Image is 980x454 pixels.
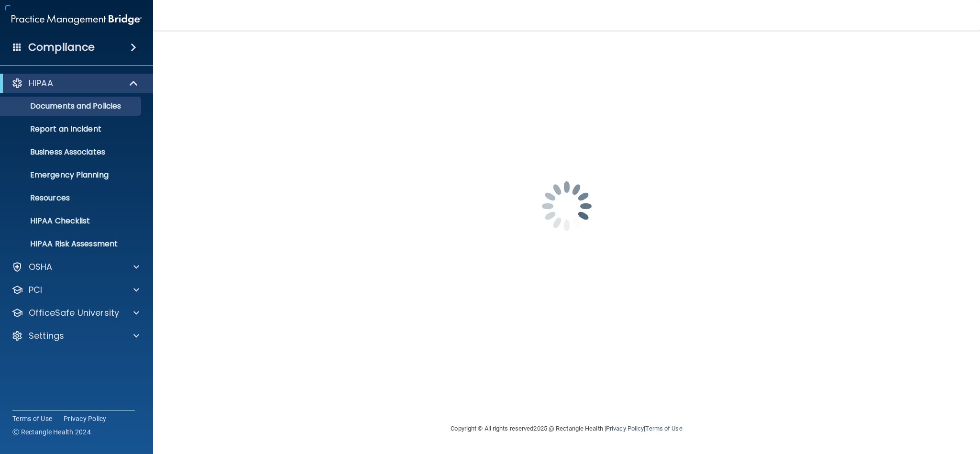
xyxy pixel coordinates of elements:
[12,414,52,423] a: Terms of Use
[6,147,137,157] p: Business Associates
[12,427,91,437] span: Ⓒ Rectangle Health 2024
[28,41,95,54] h4: Compliance
[6,170,137,180] p: Emergency Planning
[519,158,615,254] img: spinner.e123f6fc.gif
[645,425,682,432] a: Terms of Use
[6,101,137,111] p: Documents and Policies
[64,414,107,423] a: Privacy Policy
[29,330,64,342] p: Settings
[11,330,139,342] a: Settings
[6,193,137,203] p: Resources
[29,78,53,89] p: HIPAA
[392,413,741,444] div: Copyright © All rights reserved 2025 @ Rectangle Health | |
[6,239,137,249] p: HIPAA Risk Assessment
[11,10,142,29] img: PMB logo
[11,261,139,273] a: OSHA
[29,261,53,273] p: OSHA
[815,387,969,424] iframe: Drift Widget Chat Controller
[11,284,139,296] a: PCI
[6,124,137,134] p: Report an Incident
[11,307,139,319] a: OfficeSafe University
[606,425,644,432] a: Privacy Policy
[6,216,137,226] p: HIPAA Checklist
[29,307,119,319] p: OfficeSafe University
[29,284,42,296] p: PCI
[11,78,139,89] a: HIPAA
